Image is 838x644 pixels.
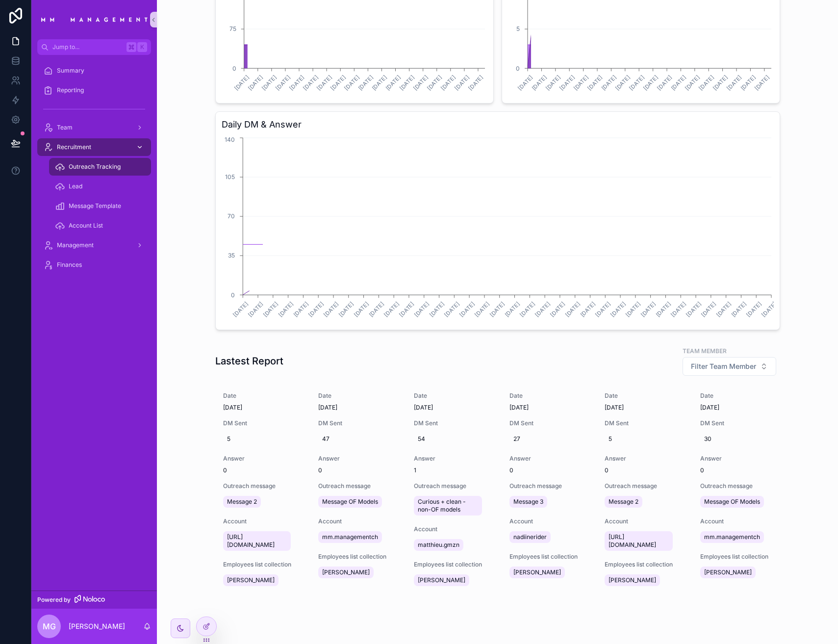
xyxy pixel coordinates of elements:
[232,65,236,72] tspan: 0
[31,591,157,609] a: Powered by
[414,392,486,400] span: Date
[600,74,617,92] text: [DATE]
[684,74,701,92] text: [DATE]
[223,392,295,400] span: Date
[223,455,295,463] span: Answer
[223,466,295,474] span: 0
[414,419,486,427] span: DM Sent
[605,482,677,490] span: Outreach message
[669,301,687,318] text: [DATE]
[57,86,84,94] span: Reporting
[322,498,378,506] span: Message OF Models
[227,533,287,549] span: [URL][DOMAIN_NAME]
[223,561,295,568] span: Employees list collection
[138,43,146,51] span: K
[609,498,638,506] span: Message 2
[414,525,486,533] span: Account
[57,124,73,131] span: Team
[572,74,589,92] text: [DATE]
[605,455,677,463] span: Answer
[414,404,486,412] span: [DATE]
[370,74,388,92] text: [DATE]
[69,222,103,230] span: Account List
[49,158,151,176] a: Outreach Tracking
[509,517,582,525] span: Account
[37,62,151,79] a: Summary
[533,301,551,318] text: [DATE]
[274,74,292,92] text: [DATE]
[683,357,776,376] button: Select Button
[318,419,390,427] span: DM Sent
[700,392,772,400] span: Date
[57,67,84,75] span: Summary
[57,241,94,249] span: Management
[37,81,151,99] a: Reporting
[509,392,582,400] span: Date
[57,261,82,269] span: Finances
[518,301,536,318] text: [DATE]
[367,301,385,318] text: [DATE]
[605,561,677,568] span: Employees list collection
[49,217,151,234] a: Account List
[745,301,762,318] text: [DATE]
[656,74,673,92] text: [DATE]
[228,252,235,259] tspan: 35
[260,74,278,92] text: [DATE]
[398,301,415,318] text: [DATE]
[222,118,774,131] h3: Daily DM & Answer
[233,74,251,92] text: [DATE]
[322,435,386,443] span: 47
[229,25,236,32] tspan: 75
[513,498,543,506] span: Message 3
[509,553,582,561] span: Employees list collection
[711,74,729,92] text: [DATE]
[488,301,506,318] text: [DATE]
[509,404,582,412] span: [DATE]
[697,74,715,92] text: [DATE]
[356,74,374,92] text: [DATE]
[609,533,669,549] span: [URL][DOMAIN_NAME]
[704,435,768,443] span: 30
[398,74,415,92] text: [DATE]
[225,136,235,143] tspan: 140
[343,74,360,92] text: [DATE]
[509,466,582,474] span: 0
[418,435,482,443] span: 54
[730,301,747,318] text: [DATE]
[443,301,460,318] text: [DATE]
[414,455,486,463] span: Answer
[37,14,151,25] img: App logo
[624,301,642,318] text: [DATE]
[516,65,520,72] tspan: 0
[700,553,772,561] span: Employees list collection
[609,301,627,318] text: [DATE]
[288,74,305,92] text: [DATE]
[509,419,582,427] span: DM Sent
[227,576,275,584] span: [PERSON_NAME]
[609,576,656,584] span: [PERSON_NAME]
[704,498,760,506] span: Message OF Models
[318,455,390,463] span: Answer
[337,301,355,318] text: [DATE]
[69,202,121,210] span: Message Template
[37,138,151,156] a: Recruitment
[654,301,672,318] text: [DATE]
[318,404,390,412] span: [DATE]
[292,301,309,318] text: [DATE]
[227,435,291,443] span: 5
[700,404,772,412] span: [DATE]
[37,256,151,274] a: Finances
[426,74,443,92] text: [DATE]
[714,301,732,318] text: [DATE]
[69,621,125,631] p: [PERSON_NAME]
[223,419,295,427] span: DM Sent
[605,466,677,474] span: 0
[318,553,390,561] span: Employees list collection
[558,74,576,92] text: [DATE]
[704,568,752,576] span: [PERSON_NAME]
[605,392,677,400] span: Date
[594,301,611,318] text: [DATE]
[669,74,687,92] text: [DATE]
[628,74,645,92] text: [DATE]
[223,517,295,525] span: Account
